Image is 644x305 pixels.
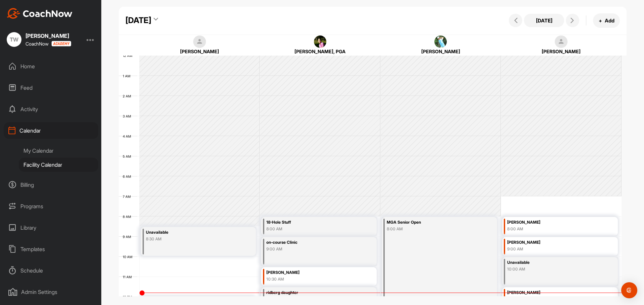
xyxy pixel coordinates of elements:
[4,58,98,75] div: Home
[507,259,597,266] div: Unavailable
[593,13,620,28] button: +Add
[119,54,139,58] div: 12 AM
[119,154,138,158] div: 5 AM
[19,158,98,172] div: Facility Calendar
[4,198,98,215] div: Programs
[4,262,98,279] div: Schedule
[4,176,98,193] div: Billing
[266,289,356,297] div: ridberg daughter
[507,266,597,272] div: 10:00 AM
[119,134,138,138] div: 4 AM
[119,275,139,279] div: 11 AM
[266,276,356,282] div: 10:30 AM
[7,32,21,47] div: TW
[25,41,71,47] div: CoachNow
[119,174,138,178] div: 6 AM
[266,269,356,277] div: [PERSON_NAME]
[125,14,151,26] div: [DATE]
[314,35,327,48] img: square_095835cd76ac6bd3b20469ba0b26027f.jpg
[119,195,138,199] div: 7 AM
[507,226,597,232] div: 8:00 AM
[119,255,139,259] div: 10 AM
[434,35,447,48] img: square_1707734b9169688d3d4311bb3a41c2ac.jpg
[599,17,602,24] span: +
[119,215,138,219] div: 8 AM
[4,79,98,96] div: Feed
[507,246,597,252] div: 9:00 AM
[507,239,597,246] div: [PERSON_NAME]
[119,74,137,78] div: 1 AM
[4,284,98,300] div: Admin Settings
[621,282,637,298] div: Open Intercom Messenger
[511,48,611,55] div: [PERSON_NAME]
[119,235,138,239] div: 9 AM
[390,48,491,55] div: [PERSON_NAME]
[507,219,597,226] div: [PERSON_NAME]
[266,246,356,252] div: 9:00 AM
[266,239,356,246] div: on-course Clinic
[507,289,597,297] div: [PERSON_NAME]
[266,219,356,226] div: 18-Hole Stuff
[4,101,98,118] div: Activity
[146,236,235,242] div: 8:30 AM
[266,226,356,232] div: 8:00 AM
[555,35,568,48] img: square_default-ef6cabf814de5a2bf16c804365e32c732080f9872bdf737d349900a9daf73cf9.png
[7,8,72,19] img: CoachNow
[51,41,71,47] img: CoachNow acadmey
[270,48,370,55] div: [PERSON_NAME], PGA
[119,114,138,118] div: 3 AM
[4,219,98,236] div: Library
[150,48,250,55] div: [PERSON_NAME]
[387,226,476,232] div: 8:00 AM
[19,144,98,158] div: My Calendar
[119,94,138,98] div: 2 AM
[387,219,476,226] div: MGA Senior Open
[524,14,564,27] button: [DATE]
[146,229,235,236] div: Unavailable
[119,295,139,299] div: 12 PM
[4,122,98,139] div: Calendar
[193,35,206,48] img: square_default-ef6cabf814de5a2bf16c804365e32c732080f9872bdf737d349900a9daf73cf9.png
[25,33,71,39] div: [PERSON_NAME]
[4,241,98,257] div: Templates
